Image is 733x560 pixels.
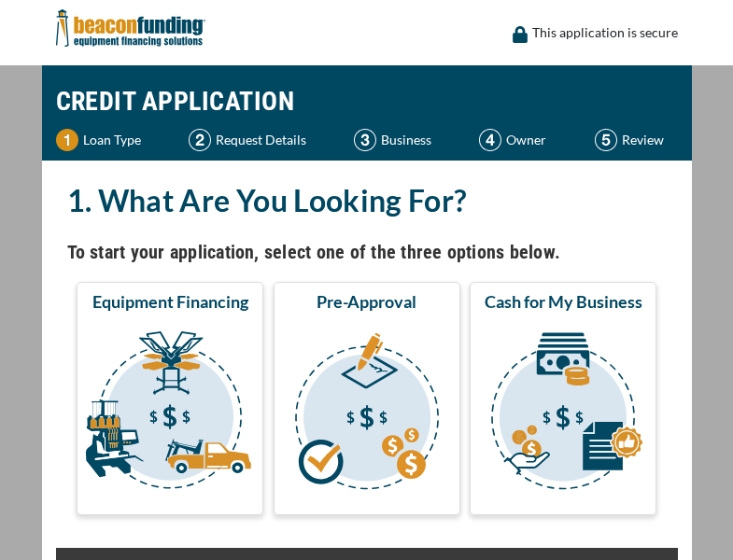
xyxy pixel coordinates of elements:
p: Loan Type [83,129,141,151]
span: Pre-Approval [317,290,416,313]
img: Step 4 [479,129,501,151]
button: Cash for My Business [470,282,656,515]
span: Cash for My Business [485,290,642,313]
img: Pre-Approval [277,320,457,507]
img: Step 2 [189,129,211,151]
img: Cash for My Business [473,320,653,507]
h2: 1. What Are You Looking For? [67,179,667,222]
h4: To start your application, select one of the three options below. [67,236,667,268]
button: Equipment Financing [77,282,263,515]
span: Equipment Financing [92,290,248,313]
img: Step 3 [354,129,376,151]
h1: CREDIT APPLICATION [56,75,678,129]
img: lock icon to convery security [513,26,528,43]
p: Request Details [216,129,306,151]
p: Owner [506,129,546,151]
img: Step 5 [595,129,617,151]
p: This application is secure [532,21,678,44]
button: Pre-Approval [274,282,460,515]
img: Step 1 [56,129,78,151]
img: Equipment Financing [80,320,260,507]
p: Business [381,129,431,151]
p: Review [622,129,664,151]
